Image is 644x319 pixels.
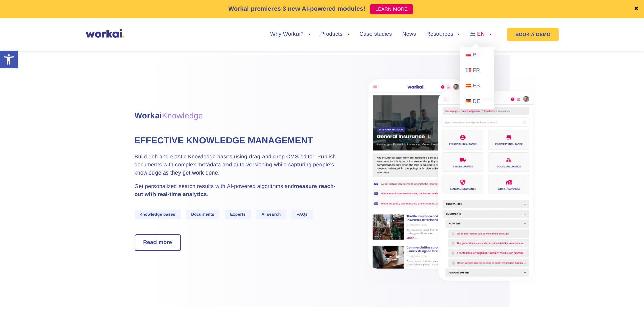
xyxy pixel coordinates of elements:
[460,63,494,78] a: FR
[135,153,337,177] p: Build rich and elastic Knowledge bases using drag-and-drop CMS editor. Publish documents with com...
[256,210,286,219] span: AI search
[634,6,639,12] a: ✖
[291,210,313,219] span: FAQs
[473,99,480,104] span: DE
[135,110,337,122] h3: Workai
[473,68,480,73] span: FR
[186,210,219,219] span: Documents
[225,210,251,219] span: Experts
[320,32,350,37] a: Products
[426,32,460,37] a: Resources
[135,210,181,219] span: Knowledge bases
[473,83,480,89] span: ES
[359,32,392,37] a: Case studies
[402,32,416,37] a: News
[135,184,336,197] strong: measure reach-out with real-time analytics
[135,134,337,147] h4: Effective knowledge management
[370,4,413,14] a: LEARN MORE
[473,52,479,58] span: PL
[3,261,186,316] iframe: Popup CTA
[228,4,366,14] p: Workai premieres 3 new AI-powered modules!
[460,47,494,63] a: PL
[477,31,485,37] span: EN
[135,235,181,250] a: Read more
[135,183,337,199] p: Get personalized search results with AI-powered algorithms and .
[507,28,558,41] a: BOOK A DEMO
[270,32,310,37] a: Why Workai?
[460,78,494,94] a: ES
[162,111,203,121] span: Knowledge
[460,94,494,109] a: DE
